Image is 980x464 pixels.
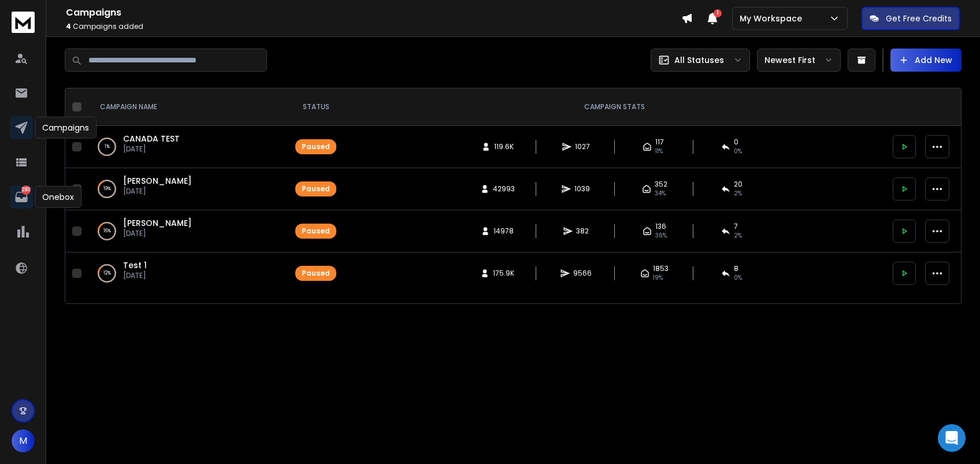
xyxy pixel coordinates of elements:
span: 8 [734,264,738,273]
td: 1%CANADA TEST[DATE] [86,126,288,168]
p: [DATE] [123,144,180,154]
span: 4 [66,21,71,31]
span: 0 % [734,147,742,156]
span: 34 % [655,189,666,198]
div: Onebox [35,186,81,208]
span: 119.6K [494,142,514,151]
span: 352 [655,180,667,189]
button: M [12,429,35,452]
div: Open Intercom Messenger [938,424,966,452]
span: 36 % [655,231,667,240]
span: 11 % [655,147,663,156]
span: 136 [655,222,666,231]
span: 9566 [573,269,592,278]
a: CANADA TEST [123,133,180,144]
button: Add New [890,49,962,72]
p: 19 % [103,183,111,195]
td: 12%Test 1[DATE] [86,253,288,295]
p: 16 % [103,225,111,237]
th: CAMPAIGN STATS [343,88,886,126]
span: 42993 [493,184,515,194]
p: 12 % [103,268,111,279]
span: 175.9K [493,269,514,278]
span: 14978 [493,227,514,236]
th: STATUS [288,88,343,126]
td: 16%[PERSON_NAME][DATE] [86,210,288,253]
p: [DATE] [123,187,192,196]
p: [DATE] [123,271,147,280]
a: [PERSON_NAME] [123,217,192,229]
div: Paused [302,142,330,151]
div: Paused [302,184,330,194]
a: 280 [10,185,33,209]
img: logo [12,12,35,33]
span: 117 [655,138,664,147]
span: 0 [734,138,738,147]
a: [PERSON_NAME] [123,175,192,187]
h1: Campaigns [66,6,681,20]
button: Newest First [757,49,841,72]
span: 1039 [574,184,590,194]
span: 382 [576,227,589,236]
div: Paused [302,227,330,236]
p: All Statuses [674,54,724,66]
span: 19 % [653,273,663,283]
p: [DATE] [123,229,192,238]
p: 1 % [105,141,110,153]
p: Get Free Credits [886,13,952,24]
span: 2 % [734,231,742,240]
td: 19%[PERSON_NAME][DATE] [86,168,288,210]
p: Campaigns added [66,22,681,31]
button: Get Free Credits [862,7,960,30]
p: 280 [21,185,31,195]
span: 20 [734,180,743,189]
div: Paused [302,269,330,278]
span: 1027 [575,142,590,151]
a: Test 1 [123,259,147,271]
span: 1853 [653,264,669,273]
div: Campaigns [35,117,96,139]
p: My Workspace [740,13,807,24]
span: 7 [734,222,738,231]
span: 1 [714,9,722,17]
th: CAMPAIGN NAME [86,88,288,126]
span: 0 % [734,273,742,283]
span: 2 % [734,189,742,198]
